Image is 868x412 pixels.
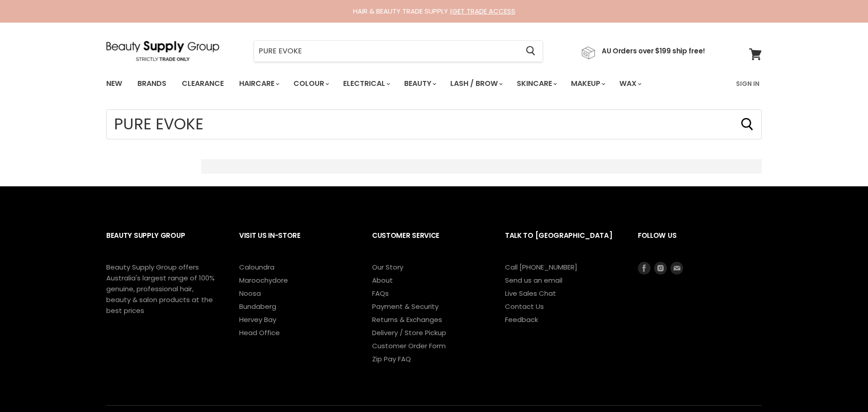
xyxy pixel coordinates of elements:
[106,262,215,316] p: Beauty Supply Group offers Australia's largest range of 100% genuine, professional hair, beauty &...
[99,74,129,93] a: New
[95,7,773,16] div: HAIR & BEAUTY TRADE SUPPLY |
[519,41,542,62] button: Search
[254,41,519,62] input: Search
[372,262,403,272] a: Our Story
[131,74,173,93] a: Brands
[613,74,647,93] a: Wax
[372,328,446,337] a: Delivery / Store Pickup
[505,275,562,285] a: Send us an email
[397,74,442,93] a: Beauty
[372,315,442,324] a: Returns & Exchanges
[372,224,487,262] h2: Customer Service
[239,315,276,324] a: Hervey Bay
[505,289,556,298] a: Live Sales Chat
[239,262,274,272] a: Caloundra
[175,74,231,93] a: Clearance
[95,71,773,97] nav: Main
[564,74,611,93] a: Makeup
[505,224,620,262] h2: Talk to [GEOGRAPHIC_DATA]
[372,341,446,350] a: Customer Order Form
[106,224,221,262] h2: Beauty Supply Group
[443,74,508,93] a: Lash / Brow
[106,109,762,139] input: Search
[823,369,859,403] iframe: Gorgias live chat messenger
[372,302,439,311] a: Payment & Security
[232,74,285,93] a: Haircare
[372,354,411,364] a: Zip Pay FAQ
[452,6,515,16] a: GET TRADE ACCESS
[239,275,288,285] a: Maroochydore
[638,224,762,262] h2: Follow us
[336,74,396,93] a: Electrical
[254,40,543,62] form: Product
[510,74,562,93] a: Skincare
[740,117,755,132] button: Search
[239,302,276,311] a: Bundaberg
[106,109,762,139] form: Product
[239,328,280,337] a: Head Office
[505,302,544,311] a: Contact Us
[99,71,690,97] ul: Main menu
[505,315,538,324] a: Feedback
[287,74,335,93] a: Colour
[372,275,393,285] a: About
[239,289,261,298] a: Noosa
[372,289,389,298] a: FAQs
[505,262,577,272] a: Call [PHONE_NUMBER]
[731,74,765,93] a: Sign In
[239,224,354,262] h2: Visit Us In-Store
